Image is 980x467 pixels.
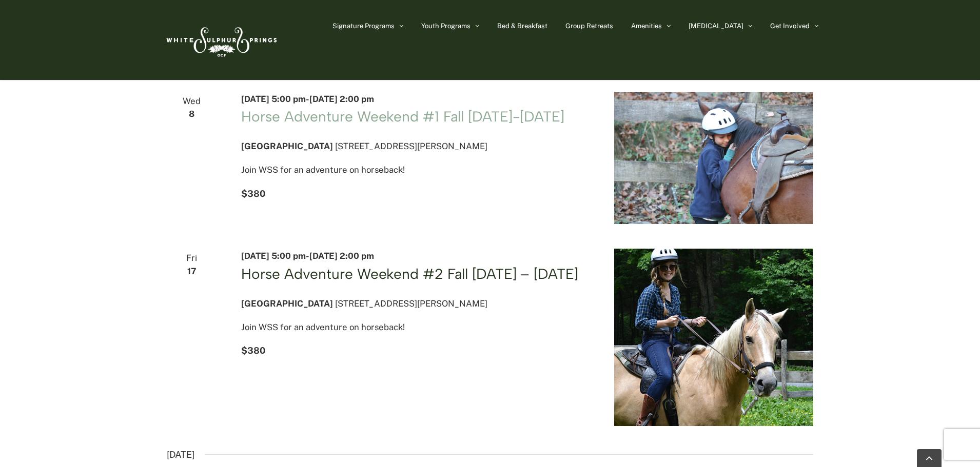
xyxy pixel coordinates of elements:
img: IMG_1414 [614,92,813,225]
time: [DATE] [167,446,194,463]
span: Amenities [631,23,662,29]
span: [DATE] 2:00 pm [309,251,374,261]
img: White Sulphur Springs Logo [162,16,280,64]
p: Join WSS for an adventure on horseback! [241,163,590,177]
span: $380 [241,188,265,199]
span: 17 [167,264,217,279]
time: - [241,251,374,261]
a: Horse Adventure Weekend #1 Fall [DATE]-[DATE] [241,108,564,125]
span: [DATE] 2:00 pm [309,94,374,104]
span: Youth Programs [421,23,471,29]
span: Bed & Breakfast [497,23,547,29]
span: Fri [167,251,217,266]
span: Group Retreats [565,23,613,29]
a: Horse Adventure Weekend #2 Fall [DATE] – [DATE] [241,265,578,282]
span: $380 [241,345,265,356]
span: [GEOGRAPHIC_DATA] [241,298,333,309]
span: [MEDICAL_DATA] [689,23,743,29]
span: [DATE] 5:00 pm [241,94,306,104]
span: Wed [167,94,217,109]
span: [GEOGRAPHIC_DATA] [241,141,333,151]
span: [STREET_ADDRESS][PERSON_NAME] [335,141,487,151]
span: Signature Programs [332,23,395,29]
time: - [241,94,374,104]
p: Join WSS for an adventure on horseback! [241,320,590,335]
img: horse2 [614,249,813,426]
span: [DATE] 5:00 pm [241,251,306,261]
span: Get Involved [770,23,810,29]
span: [STREET_ADDRESS][PERSON_NAME] [335,298,487,309]
span: 8 [167,107,217,121]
